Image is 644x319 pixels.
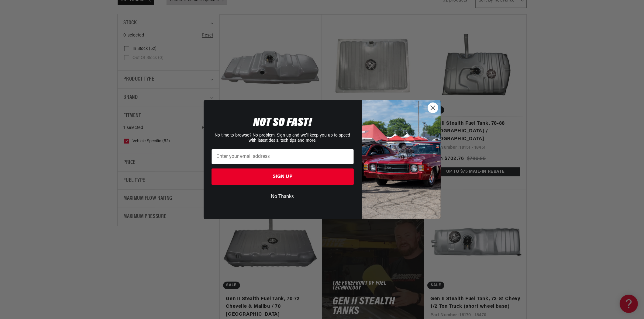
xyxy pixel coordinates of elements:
button: Close dialog [428,102,438,113]
span: NOT SO FAST! [253,117,312,129]
button: No Thanks [212,191,354,203]
button: SIGN UP [212,168,354,185]
input: Enter your email address [212,149,354,164]
span: No time to browse? No problem. Sign up and we'll keep you up to speed with latest deals, tech tip... [215,133,350,143]
img: 85cdd541-2605-488b-b08c-a5ee7b438a35.jpeg [362,100,441,219]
